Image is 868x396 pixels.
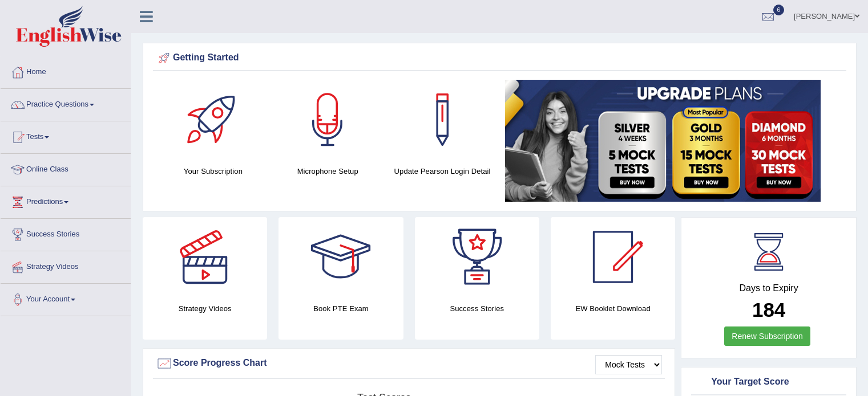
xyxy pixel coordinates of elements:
h4: Days to Expiry [694,283,843,293]
a: Your Account [1,284,131,312]
a: Renew Subscription [724,326,810,346]
h4: EW Booklet Download [551,303,675,315]
h4: Book PTE Exam [278,303,403,315]
div: Score Progress Chart [156,355,662,372]
h4: Microphone Setup [276,165,380,177]
a: Strategy Videos [1,251,131,280]
span: 6 [773,5,785,15]
div: Your Target Score [694,374,843,391]
b: 184 [752,299,785,321]
a: Tests [1,121,131,150]
a: Predictions [1,186,131,215]
div: Getting Started [156,50,843,67]
img: small5.jpg [505,80,821,202]
h4: Success Stories [415,303,539,315]
a: Success Stories [1,219,131,247]
h4: Update Pearson Login Detail [391,165,494,177]
a: Practice Questions [1,89,131,117]
h4: Your Subscription [162,165,265,177]
a: Home [1,56,131,85]
a: Online Class [1,154,131,182]
h4: Strategy Videos [143,303,267,315]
